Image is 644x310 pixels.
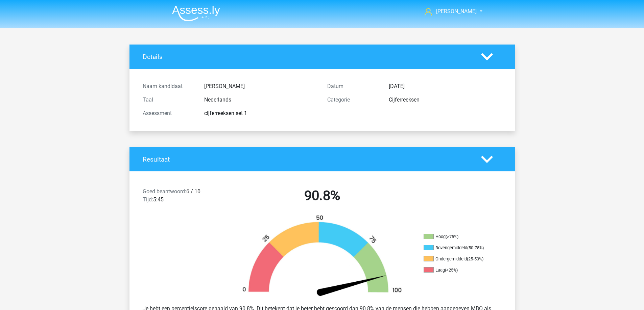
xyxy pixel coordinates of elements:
h4: Details [143,53,471,61]
div: Datum [322,82,384,90]
div: (50-75%) [467,245,484,250]
div: Assessment [138,109,199,117]
div: (25-50%) [467,256,483,261]
div: 6 / 10 5:45 [138,188,230,206]
span: Goed beantwoord: [143,188,186,195]
img: Assessly [172,5,220,21]
div: [PERSON_NAME] [199,82,322,90]
li: Hoog [424,234,491,240]
div: Nederlands [199,96,322,104]
div: Naam kandidaat [138,82,199,90]
div: cijferreeksen set 1 [199,109,322,117]
div: (<25%) [445,267,458,273]
span: Tijd: [143,196,153,203]
div: Categorie [322,96,384,104]
div: Taal [138,96,199,104]
div: [DATE] [384,82,507,90]
li: Ondergemiddeld [424,256,491,262]
li: Laag [424,267,491,273]
h4: Resultaat [143,156,471,163]
a: [PERSON_NAME] [422,7,477,16]
img: 91.42dffeb922d7.png [231,215,413,299]
span: [PERSON_NAME] [436,8,477,15]
div: (>75%) [446,234,458,239]
div: Cijferreeksen [384,96,507,104]
h2: 90.8% [235,188,409,204]
li: Bovengemiddeld [424,245,491,251]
